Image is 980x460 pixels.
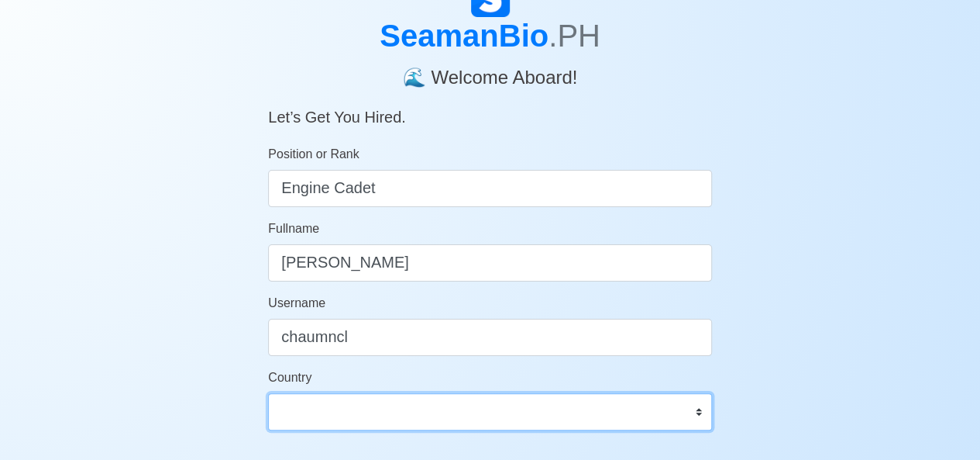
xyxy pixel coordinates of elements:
[268,368,311,387] label: Country
[268,222,319,235] span: Fullname
[548,19,600,53] span: .PH
[268,54,712,89] h4: 🌊 Welcome Aboard!
[268,147,359,161] span: Position or Rank
[268,89,712,126] h5: Let’s Get You Hired.
[268,319,712,356] input: Ex. donaldcris
[268,17,712,54] h1: SeamanBio
[268,244,712,282] input: Your Fullname
[268,170,712,207] input: ex. 2nd Officer w/Master License
[268,296,325,310] span: Username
